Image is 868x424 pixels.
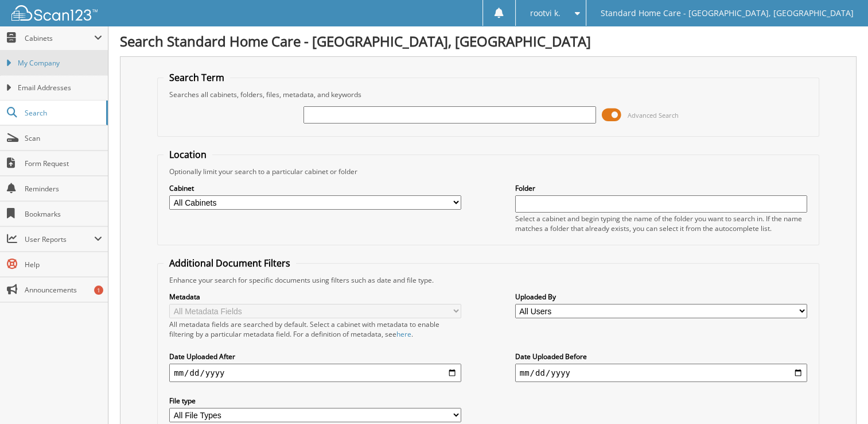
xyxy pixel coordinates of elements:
label: File type [169,396,461,406]
img: scan123-logo-white.svg [11,5,98,21]
span: Standard Home Care - [GEOGRAPHIC_DATA], [GEOGRAPHIC_DATA] [601,10,854,17]
label: Metadata [169,292,461,302]
legend: Additional Document Filters [164,257,296,269]
span: rootvi k. [530,10,560,17]
span: Email Addresses [18,83,102,93]
span: My Company [18,58,102,68]
span: Announcements [25,285,102,295]
span: Cabinets [25,33,94,43]
label: Uploaded By [515,292,807,302]
input: start [169,364,461,382]
span: Search [25,108,100,118]
iframe: Chat Widget [811,369,868,424]
h1: Search Standard Home Care - [GEOGRAPHIC_DATA], [GEOGRAPHIC_DATA] [120,32,857,51]
div: Enhance your search for specific documents using filters such as date and file type. [164,275,813,285]
legend: Search Term [164,71,230,84]
div: All metadata fields are searched by default. Select a cabinet with metadata to enable filtering b... [169,319,461,339]
span: Help [25,260,102,269]
div: Optionally limit your search to a particular cabinet or folder [164,167,813,176]
span: Bookmarks [25,209,102,219]
legend: Location [164,148,212,161]
span: Form Request [25,159,102,168]
div: Select a cabinet and begin typing the name of the folder you want to search in. If the name match... [515,214,807,233]
span: Scan [25,133,102,143]
label: Date Uploaded Before [515,352,807,361]
label: Cabinet [169,183,461,193]
a: here [396,329,411,339]
label: Date Uploaded After [169,352,461,361]
span: Reminders [25,184,102,194]
input: end [515,364,807,382]
div: 1 [94,286,103,295]
span: Advanced Search [628,111,679,120]
div: Searches all cabinets, folders, files, metadata, and keywords [164,90,813,99]
span: User Reports [25,234,94,244]
label: Folder [515,183,807,193]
